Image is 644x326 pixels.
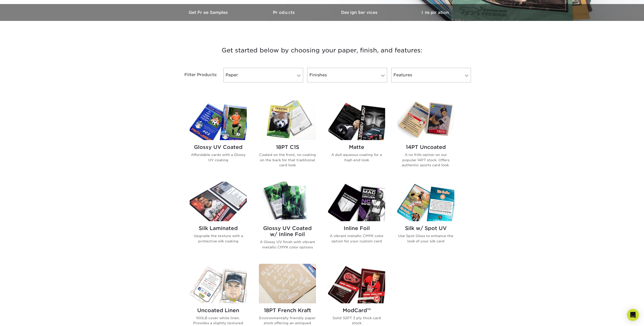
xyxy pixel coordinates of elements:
h2: Matte [328,144,385,150]
h2: Silk Laminated [190,225,247,231]
img: Glossy UV Coated Trading Cards [190,101,247,140]
p: Affordable cards with a Glossy UV coating [190,152,247,162]
img: Glossy UV Coated w/ Inline Foil Trading Cards [259,182,316,221]
a: Design Services [322,4,397,21]
a: Products [247,4,322,21]
img: New Product [303,264,316,279]
img: 14PT Uncoated Trading Cards [397,101,454,140]
a: Silk w/ Spot UV Trading Cards Silk w/ Spot UV Use Spot Gloss to enhance the look of your silk card [397,182,454,258]
p: A Glossy UV finish with vibrant metallic CMYK color options [259,239,316,250]
h3: Products [247,10,322,15]
a: 18PT C1S Trading Cards 18PT C1S Coated on the front, no coating on the back for that traditional ... [259,101,316,176]
a: Inline Foil Trading Cards Inline Foil A vibrant metallic CMYK color option for your custom card [328,182,385,258]
p: A no frills option on our popular 14PT stock. Offers authentic sports card look. [397,152,454,168]
h2: 14PT Uncoated [397,144,454,150]
h3: Get Free Samples [171,10,247,15]
a: Paper [223,68,303,82]
h2: Glossy UV Coated w/ Inline Foil [259,225,316,237]
h2: Glossy UV Coated [190,144,247,150]
h3: Design Services [322,10,397,15]
h2: Uncoated Linen [190,307,247,313]
p: A dull aqueous coating for a high end look [328,152,385,162]
p: Solid 32PT 3 ply thick card stock [328,315,385,326]
img: 18PT French Kraft Trading Cards [259,264,316,303]
div: Filter Products: [171,68,221,82]
p: A vibrant metallic CMYK color option for your custom card [328,233,385,244]
a: Get Free Samples [171,4,247,21]
h3: Inspiration [397,10,473,15]
h2: Inline Foil [328,225,385,231]
img: Silk w/ Spot UV Trading Cards [397,182,454,221]
img: Matte Trading Cards [328,101,385,140]
h2: Silk w/ Spot UV [397,225,454,231]
a: 14PT Uncoated Trading Cards 14PT Uncoated A no frills option on our popular 14PT stock. Offers au... [397,101,454,176]
img: 18PT C1S Trading Cards [259,101,316,140]
img: Inline Foil Trading Cards [328,182,385,221]
img: Silk Laminated Trading Cards [190,182,247,221]
p: Upgrade the texture with a protective silk coating [190,233,247,244]
h2: 18PT French Kraft [259,307,316,313]
a: Finishes [307,68,387,82]
h2: ModCard™ [328,307,385,313]
p: Use Spot Gloss to enhance the look of your silk card [397,233,454,244]
p: Coated on the front, no coating on the back for that traditional card look [259,152,316,168]
a: Features [391,68,471,82]
a: Glossy UV Coated w/ Inline Foil Trading Cards Glossy UV Coated w/ Inline Foil A Glossy UV finish ... [259,182,316,258]
a: Inspiration [397,4,473,21]
div: Open Intercom Messenger [627,309,639,321]
img: ModCard™ Trading Cards [328,264,385,303]
a: Glossy UV Coated Trading Cards Glossy UV Coated Affordable cards with a Glossy UV coating [190,101,247,176]
img: Uncoated Linen Trading Cards [190,264,247,303]
a: Silk Laminated Trading Cards Silk Laminated Upgrade the texture with a protective silk coating [190,182,247,258]
a: Matte Trading Cards Matte A dull aqueous coating for a high end look [328,101,385,176]
h3: Get started below by choosing your paper, finish, and features: [175,39,469,62]
h2: 18PT C1S [259,144,316,150]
